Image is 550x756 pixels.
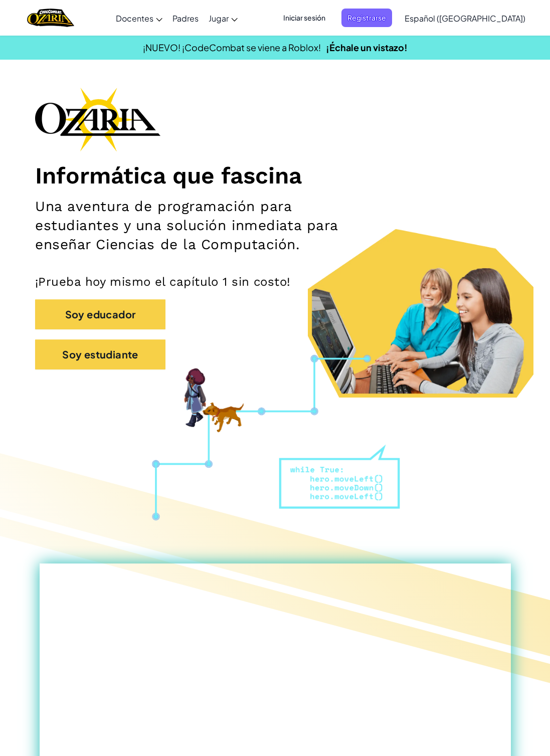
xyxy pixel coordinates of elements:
[204,5,243,32] a: Jugar
[35,161,515,190] h1: Informática que fascina
[167,5,204,32] a: Padres
[116,13,153,24] span: Docentes
[277,9,331,27] button: Iniciar sesión
[405,13,525,24] span: Español ([GEOGRAPHIC_DATA])
[35,274,515,289] p: ¡Prueba hoy mismo el capítulo 1 sin costo!
[35,339,165,369] button: Soy estudiante
[35,197,356,254] h2: Una aventura de programación para estudiantes y una solución inmediata para enseñar Ciencias de l...
[35,87,160,151] img: Ozaria branding logo
[209,13,229,24] span: Jugar
[27,8,74,28] a: Ozaria by CodeCombat logo
[35,299,165,329] button: Soy educador
[326,42,408,53] a: ¡Échale un vistazo!
[341,9,392,27] button: Registrarse
[143,42,321,53] span: ¡NUEVO! ¡CodeCombat se viene a Roblox!
[27,8,74,28] img: Home
[400,5,530,32] a: Español ([GEOGRAPHIC_DATA])
[111,5,167,32] a: Docentes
